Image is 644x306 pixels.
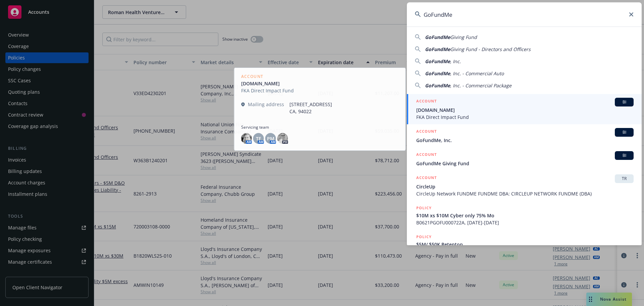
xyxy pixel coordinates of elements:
[416,137,634,144] span: GoFundMe, Inc.
[450,34,477,40] span: Giving Fund
[416,190,634,197] span: CircleUp Network FUNDME FUNDME DBA: CIRCLEUP NETWORK FUNDME (DBA)
[416,183,634,190] span: CircleUp
[416,219,634,226] span: B0621PGOFU000722A, [DATE]-[DATE]
[407,171,642,201] a: ACCOUNTTRCircleUpCircleUp Network FUNDME FUNDME DBA: CIRCLEUP NETWORK FUNDME (DBA)
[416,241,634,248] span: $5M/ $50K Retenton
[618,99,631,105] span: BI
[416,160,634,167] span: GoFundMe Giving Fund
[425,70,450,77] span: GoFundMe
[407,201,642,230] a: POLICY$10M xs $10M Cyber only 75% MoB0621PGOFU000722A, [DATE]-[DATE]
[618,176,631,182] span: TR
[416,174,437,182] h5: ACCOUNT
[407,94,642,124] a: ACCOUNTBI[DOMAIN_NAME]FKA Direct Impact Fund
[450,46,531,52] span: Giving Fund - Directors and Officers
[416,212,634,219] span: $10M xs $10M Cyber only 75% Mo
[407,230,642,259] a: POLICY$5M/ $50K Retenton
[407,2,642,27] input: Search...
[425,34,450,40] span: GoFundMe
[425,46,450,52] span: GoFundMe
[407,124,642,147] a: ACCOUNTBIGoFundMe, Inc.
[416,128,437,136] h5: ACCOUNT
[450,82,512,89] span: , Inc. - Commercial Package
[416,233,432,240] h5: POLICY
[416,151,437,159] h5: ACCOUNT
[416,98,437,106] h5: ACCOUNT
[450,58,461,64] span: , Inc.
[407,147,642,171] a: ACCOUNTBIGoFundMe Giving Fund
[416,205,432,211] h5: POLICY
[425,82,450,89] span: GoFundMe
[450,70,504,77] span: , Inc. - Commercial Auto
[416,114,634,121] span: FKA Direct Impact Fund
[416,106,634,114] span: [DOMAIN_NAME]
[425,58,450,64] span: GoFundMe
[618,129,631,135] span: BI
[618,152,631,159] span: BI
